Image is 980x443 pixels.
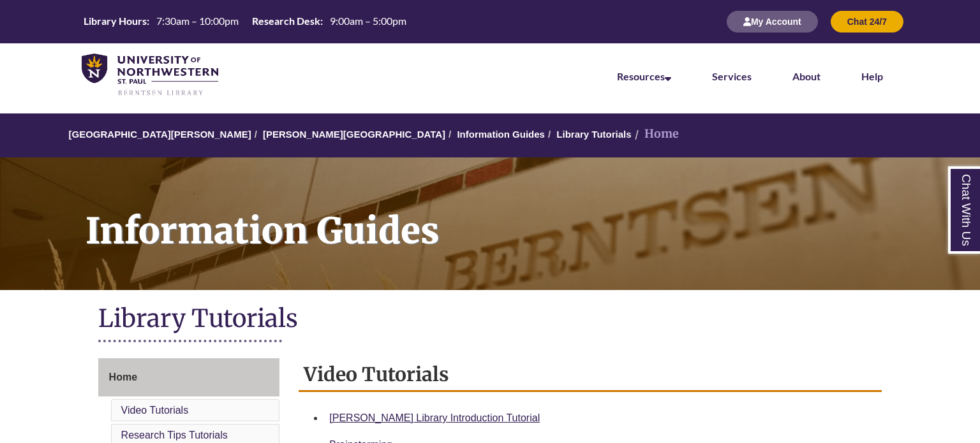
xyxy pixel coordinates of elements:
h1: Information Guides [71,157,980,273]
a: Services [712,70,752,82]
a: Help [861,70,883,82]
span: 7:30am – 10:00pm [156,15,239,27]
span: Home [109,372,137,382]
a: Video Tutorials [121,405,189,416]
a: Information Guides [457,129,545,140]
button: Chat 24/7 [831,11,903,33]
a: Research Tips Tutorials [121,430,228,440]
a: Resources [617,70,671,82]
table: Hours Today [78,14,412,28]
a: [PERSON_NAME] Library Introduction Tutorial [329,412,540,423]
th: Library Hours: [78,14,151,28]
li: Home [632,125,679,143]
a: My Account [727,16,818,27]
a: Home [98,358,280,396]
h1: Library Tutorials [98,303,882,337]
a: Library Tutorials [556,129,631,140]
img: UNWSP Library Logo [82,54,218,97]
a: About [792,70,820,82]
a: Chat 24/7 [831,16,903,27]
a: Hours Today [78,14,412,29]
button: My Account [727,11,818,33]
span: 9:00am – 5:00pm [330,15,406,27]
th: Research Desk: [247,14,325,28]
a: [GEOGRAPHIC_DATA][PERSON_NAME] [69,129,251,140]
a: [PERSON_NAME][GEOGRAPHIC_DATA] [263,129,445,140]
h2: Video Tutorials [299,358,882,392]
